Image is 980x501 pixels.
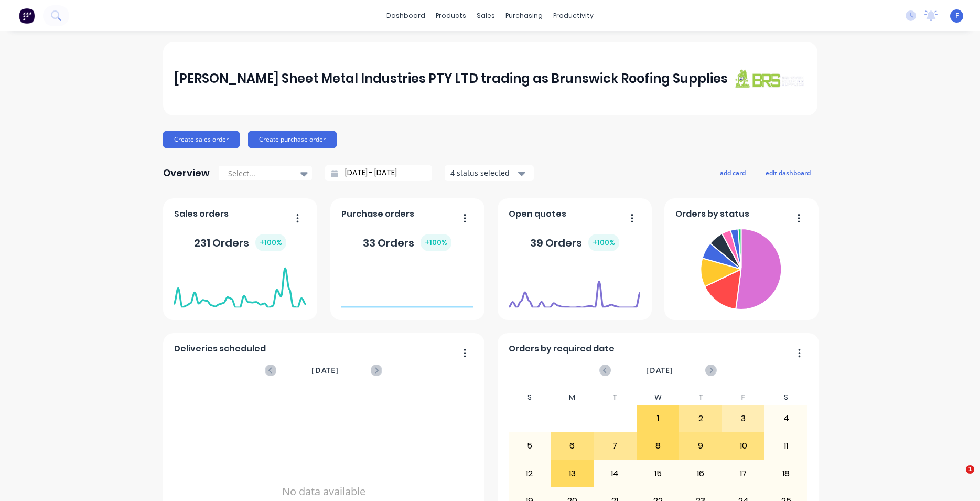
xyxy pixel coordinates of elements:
[163,163,210,184] div: Overview
[551,390,594,405] div: M
[944,465,970,491] iframe: Intercom live chat
[594,461,636,487] div: 14
[445,165,534,181] button: 4 status selected
[759,166,817,179] button: edit dashboard
[955,11,959,20] span: F
[509,208,566,220] span: Open quotes
[19,8,35,24] img: Factory
[646,365,673,376] span: [DATE]
[255,234,286,251] div: + 100 %
[680,461,721,487] div: 16
[588,234,619,251] div: + 100 %
[248,131,337,148] button: Create purchase order
[421,234,451,251] div: + 100 %
[764,390,807,405] div: S
[450,167,516,178] div: 4 status selected
[341,208,414,220] span: Purchase orders
[509,461,551,487] div: 12
[552,433,594,459] div: 6
[163,131,240,148] button: Create sales order
[430,8,471,24] div: products
[381,8,430,24] a: dashboard
[765,433,807,459] div: 11
[675,208,749,220] span: Orders by status
[723,406,764,432] div: 3
[680,433,721,459] div: 9
[680,406,721,432] div: 2
[530,234,619,251] div: 39 Orders
[637,433,679,459] div: 8
[966,465,974,474] span: 1
[548,8,599,24] div: productivity
[508,390,551,405] div: S
[713,166,752,179] button: add card
[594,390,637,405] div: T
[363,234,451,251] div: 33 Orders
[765,461,807,487] div: 18
[765,406,807,432] div: 4
[174,208,229,220] span: Sales orders
[552,461,594,487] div: 13
[723,461,764,487] div: 17
[509,433,551,459] div: 5
[723,433,764,459] div: 10
[637,406,679,432] div: 1
[637,461,679,487] div: 15
[194,234,286,251] div: 231 Orders
[733,69,806,88] img: J A Sheet Metal Industries PTY LTD trading as Brunswick Roofing Supplies
[500,8,548,24] div: purchasing
[174,68,728,89] div: [PERSON_NAME] Sheet Metal Industries PTY LTD trading as Brunswick Roofing Supplies
[679,390,722,405] div: T
[637,390,680,405] div: W
[594,433,636,459] div: 7
[722,390,765,405] div: F
[311,365,339,376] span: [DATE]
[471,8,500,24] div: sales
